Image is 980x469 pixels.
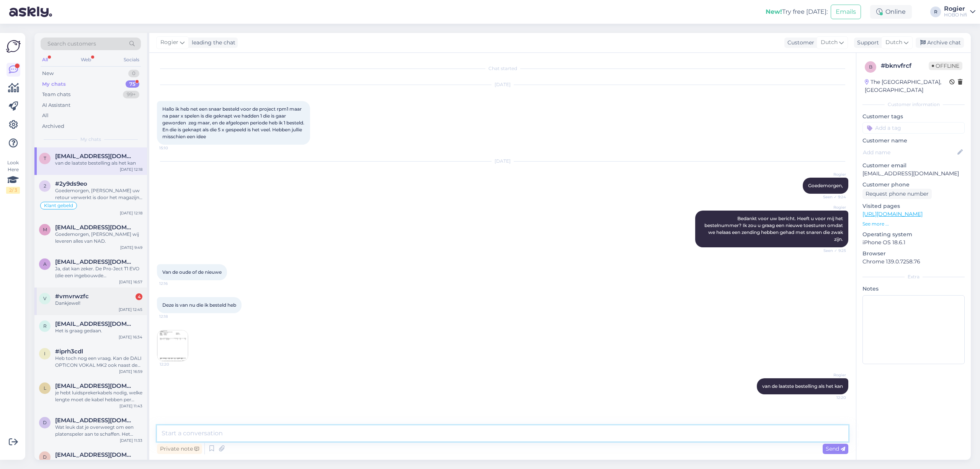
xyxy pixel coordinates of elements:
b: New! [766,8,782,15]
div: AI Assistant [42,101,70,109]
img: Attachment [157,330,188,361]
span: Rogier [817,172,846,177]
p: Customer phone [862,181,965,189]
span: Rogier [817,372,846,378]
div: The [GEOGRAPHIC_DATA], [GEOGRAPHIC_DATA] [865,78,949,94]
span: #vmvrwzfc [55,293,89,300]
div: HOBO hifi [944,12,967,18]
span: tabinahoogeveen@icloud.com [55,153,135,160]
span: #2y9ds9eo [55,180,87,187]
span: Klant gebeld [44,203,73,208]
span: Seen ✓ 9:24 [817,194,846,200]
p: Customer email [862,162,965,170]
span: 12:16 [159,281,188,286]
span: 12:18 [159,314,188,319]
span: van de laatste bestelling als het kan [762,383,843,389]
span: Send [826,445,845,452]
div: Look Here [6,159,20,194]
span: t [44,155,46,161]
span: Rogier [817,204,846,210]
span: Bedankt voor uw bericht. Heeft u voor mij het bestelnummer? Ik zou u graag een nieuwe toesturen o... [704,216,844,242]
div: [DATE] 16:57 [119,279,142,285]
p: See more ... [862,221,965,227]
div: [DATE] 9:49 [120,245,142,250]
p: Notes [862,285,965,293]
span: r [43,323,47,329]
img: Askly Logo [6,39,21,54]
span: Hallo ik heb net een snaar besteld voor de project rpm1 maar na paar x spelen is die geknapt we h... [162,106,305,139]
div: Online [870,5,912,19]
div: Het is graag gedaan. [55,327,142,334]
a: RogierHOBO hifi [944,6,975,18]
div: Archive chat [916,38,964,48]
div: Goedemorgen, [PERSON_NAME] wij leveren alles van NAD. [55,231,142,245]
p: Visited pages [862,202,965,210]
span: Seen ✓ 9:25 [817,248,846,253]
div: Goedemorgen, [PERSON_NAME] uw retour verwerkt is door het magazijn zal ik u informeren. Wellicht ... [55,187,142,201]
span: b [869,64,872,70]
div: 99+ [123,91,139,98]
div: leading the chat [189,39,235,47]
div: Customer [784,39,814,47]
span: Dutch [885,38,902,47]
span: d [43,420,47,425]
input: Add name [863,148,956,157]
div: All [42,112,49,119]
span: m [43,227,47,232]
span: Van de oude of de nieuwe [162,269,222,275]
div: dat klopt [55,458,142,465]
div: [DATE] 12:45 [119,307,142,312]
span: 2 [44,183,46,189]
span: 12:20 [817,395,846,400]
span: 12:20 [160,361,188,367]
p: Customer name [862,137,965,145]
div: Wat leuk dat je overweegt om een platenspeler aan te schaffen. Het tikken en kraken is tot een ab... [55,424,142,438]
span: Offline [929,62,962,70]
span: #iprh3cdl [55,348,83,355]
span: Goedemorgen, [808,183,843,188]
div: Support [854,39,879,47]
div: [DATE] 12:18 [120,210,142,216]
span: Deze is van nu die ik besteld heb [162,302,236,308]
span: 15:10 [159,145,188,151]
a: [URL][DOMAIN_NAME] [862,211,923,217]
p: iPhone OS 18.6.1 [862,239,965,247]
div: 0 [128,70,139,77]
div: Ja, dat kan zeker. De Pro‑Ject T1 EVO (die een ingebouwde phono‑versterker heeft) is compatibel m... [55,265,142,279]
div: My chats [42,80,66,88]
input: Add a tag [862,122,965,134]
p: Browser [862,250,965,258]
div: Web [79,55,93,65]
div: van de laatste bestelling als het kan [55,160,142,167]
div: [DATE] [157,158,848,165]
div: [DATE] 12:18 [120,167,142,172]
span: a [43,261,47,267]
div: 4 [136,293,142,300]
div: Socials [122,55,141,65]
div: Archived [42,123,64,130]
div: [DATE] [157,81,848,88]
span: Search customers [47,40,96,48]
div: Team chats [42,91,70,98]
div: All [41,55,49,65]
div: Customer information [862,101,965,108]
div: 75 [126,80,139,88]
span: l [44,385,46,391]
div: Dankjewel! [55,300,142,307]
span: rob@huikeshoven.net [55,320,135,327]
div: R [930,7,941,17]
div: je hebt luidsprekerkabels nodig, welke lengte moet de kabel hebben per luidspreker? [55,389,142,403]
div: Extra [862,273,965,280]
p: Chrome 139.0.7258.76 [862,258,965,266]
span: d [43,454,47,460]
div: Chat started [157,65,848,72]
div: Heb toch nog een vraag. Kan de DALI OPTICON VOKAL MK2 ook naast de tv worden geplaatst of heeft d... [55,355,142,369]
div: Request phone number [862,189,932,199]
span: dkriek@gmail.com [55,451,135,458]
p: Customer tags [862,113,965,121]
span: i [44,351,46,356]
div: 2 / 3 [6,187,20,194]
div: [DATE] 16:59 [119,369,142,374]
span: Dutch [821,38,838,47]
div: [DATE] 11:33 [120,438,142,443]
